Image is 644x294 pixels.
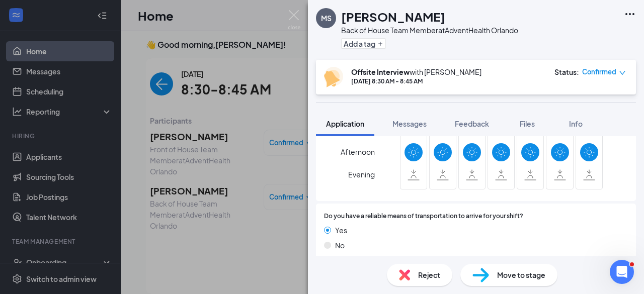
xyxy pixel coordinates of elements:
[348,165,375,183] span: Evening
[554,67,579,77] div: Status :
[377,41,383,47] svg: Plus
[569,119,583,128] span: Info
[341,25,518,35] div: Back of House Team Member at AdventHealth Orlando
[324,212,523,221] span: Do you have a reliable means of transportation to arrive for your shift?
[341,8,445,25] h1: [PERSON_NAME]
[455,119,489,128] span: Feedback
[392,119,427,128] span: Messages
[497,269,545,280] span: Move to stage
[619,69,626,76] span: down
[610,260,634,284] iframe: Intercom live chat
[351,77,481,85] div: [DATE] 8:30 AM - 8:45 AM
[418,269,440,280] span: Reject
[341,143,375,161] span: Afternoon
[351,67,410,76] b: Offsite Interview
[520,119,535,128] span: Files
[326,119,364,128] span: Application
[321,13,332,23] div: MS
[624,8,636,20] svg: Ellipses
[351,67,481,77] div: with [PERSON_NAME]
[341,38,386,49] button: PlusAdd a tag
[335,240,345,251] span: No
[335,225,347,236] span: Yes
[582,67,616,77] span: Confirmed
